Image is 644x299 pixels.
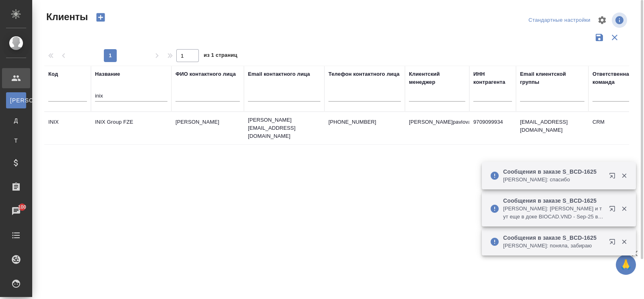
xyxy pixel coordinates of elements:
[175,70,236,78] div: ФИО контактного лица
[616,238,632,245] button: Закрыть
[503,197,604,205] p: Сообщения в заказе S_BCD-1625
[171,114,244,142] td: [PERSON_NAME]
[10,137,22,145] span: Т
[95,70,120,78] div: Название
[592,10,612,30] span: Настроить таблицу
[328,118,401,126] p: [PHONE_NUMBER]
[604,168,623,187] button: Открыть в новой вкладке
[6,133,26,149] a: Т
[473,70,512,86] div: ИНН контрагента
[328,70,400,78] div: Телефон контактного лица
[44,114,91,142] td: INIX
[248,116,320,140] p: [PERSON_NAME][EMAIL_ADDRESS][DOMAIN_NAME]
[604,201,623,220] button: Открыть в новой вкладке
[503,176,604,184] p: [PERSON_NAME]: спасибо
[607,30,622,45] button: Сбросить фильтры
[503,168,604,176] p: Сообщения в заказе S_BCD-1625
[10,96,22,104] span: [PERSON_NAME]
[604,234,623,253] button: Открыть в новой вкладке
[520,70,584,86] div: Email клиентской группы
[13,203,31,211] span: 100
[204,50,237,62] span: из 1 страниц
[6,112,26,129] a: Д
[503,242,604,250] p: [PERSON_NAME]: поняла, забираю
[469,114,516,142] td: 9709099934
[612,12,629,28] span: Посмотреть информацию
[409,70,465,86] div: Клиентский менеджер
[248,70,310,78] div: Email контактного лица
[405,114,469,142] td: [PERSON_NAME]pavlova
[10,116,22,125] span: Д
[592,30,607,45] button: Сохранить фильтры
[48,70,58,78] div: Код
[516,114,588,142] td: [EMAIL_ADDRESS][DOMAIN_NAME]
[503,234,604,242] p: Сообщения в заказе S_BCD-1625
[526,14,592,27] div: split button
[616,205,632,212] button: Закрыть
[503,205,604,221] p: [PERSON_NAME]: [PERSON_NAME] и тут еще в доке BIOCAD.VND - Sep-25 в коде 104I001VND была I вместо...
[44,10,88,23] span: Клиенты
[6,92,26,108] a: [PERSON_NAME]
[91,114,171,142] td: INIX Group FZE
[91,10,110,24] button: Создать
[2,201,30,221] a: 100
[616,172,632,179] button: Закрыть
